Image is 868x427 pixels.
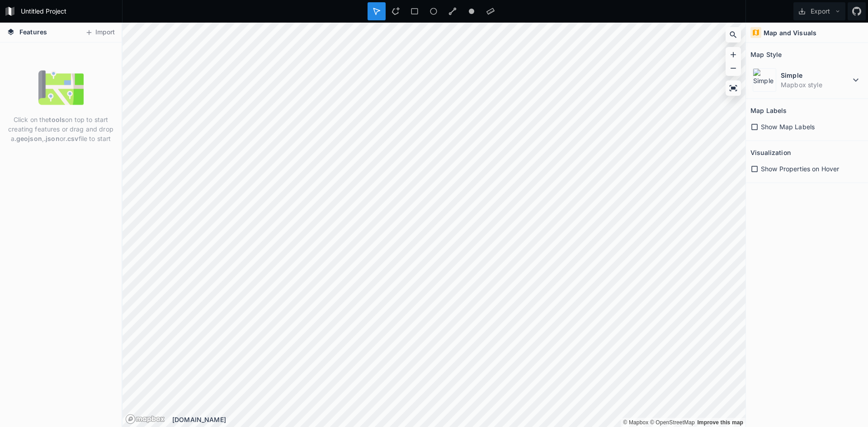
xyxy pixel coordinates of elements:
[38,65,84,110] img: empty
[761,122,815,131] span: Show Map Labels
[793,2,845,20] button: Export
[49,116,65,123] strong: tools
[7,115,115,143] p: Click on the on top to start creating features or drag and drop a , or file to start
[623,419,648,426] a: Mapbox
[80,25,119,40] button: Import
[761,164,839,174] span: Show Properties on Hover
[650,419,695,426] a: OpenStreetMap
[750,47,782,61] h2: Map Style
[19,27,47,37] span: Features
[14,135,42,142] strong: .geojson
[781,80,850,89] dd: Mapbox style
[125,414,165,424] a: Mapbox logo
[781,70,850,80] dt: Simple
[697,419,743,426] a: Map feedback
[750,145,791,160] h2: Visualization
[44,135,60,142] strong: .json
[66,135,79,142] strong: .csv
[753,68,776,92] img: Simple
[764,28,816,38] h4: Map and Visuals
[750,103,787,117] h2: Map Labels
[172,415,745,424] div: [DOMAIN_NAME]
